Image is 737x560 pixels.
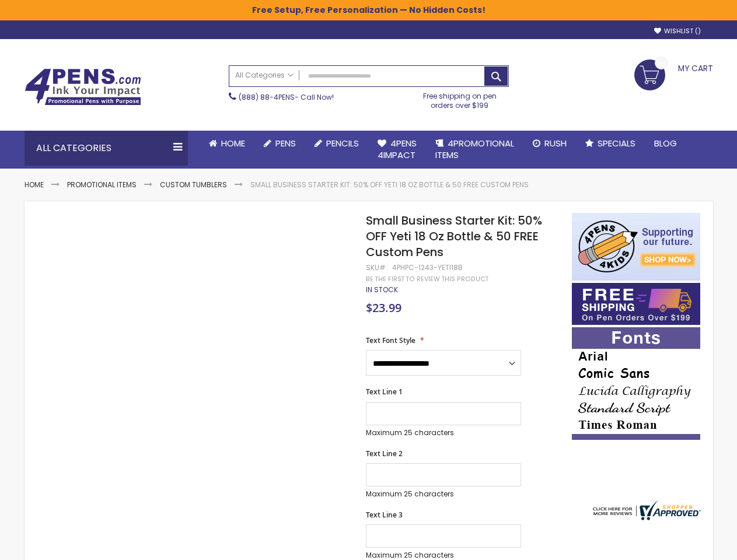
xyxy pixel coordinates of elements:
[654,137,677,149] span: Blog
[366,551,521,560] p: Maximum 25 characters
[590,513,701,523] a: 4pens.com certificate URL
[654,27,701,36] a: Wishlist
[411,87,509,110] div: Free shipping on pen orders over $199
[25,180,44,190] a: Home
[239,92,334,102] span: - Call Now!
[221,137,245,149] span: Home
[523,131,576,156] a: Rush
[544,137,567,149] span: Rush
[25,68,141,106] img: 4Pens Custom Pens and Promotional Products
[366,285,398,295] span: In stock
[366,428,521,437] p: Maximum 25 characters
[366,300,401,316] span: $23.99
[67,180,137,190] a: Promotional Items
[576,131,645,156] a: Specials
[366,285,398,295] div: Availability
[200,131,254,156] a: Home
[366,275,488,283] a: Be the first to review this product
[368,131,426,169] a: 4Pens4impact
[366,335,415,345] span: Text Font Style
[366,489,521,499] p: Maximum 25 characters
[366,510,403,520] span: Text Line 3
[235,71,294,80] span: All Categories
[254,131,305,156] a: Pens
[229,66,299,85] a: All Categories
[239,92,295,102] a: (888) 88-4PENS
[392,263,463,272] div: 4PHPC-1243-YETI18B
[250,180,529,190] li: Small Business Starter Kit: 50% OFF Yeti 18 Oz Bottle & 50 FREE Custom Pens
[645,131,686,156] a: Blog
[366,387,403,397] span: Text Line 1
[378,137,417,161] span: 4Pens 4impact
[366,449,403,459] span: Text Line 2
[275,137,296,149] span: Pens
[326,137,359,149] span: Pencils
[572,327,700,440] img: font-personalization-examples
[590,501,701,520] img: 4pens.com widget logo
[572,213,700,281] img: 4pens 4 kids
[572,283,700,325] img: Free shipping on orders over $199
[160,180,227,190] a: Custom Tumblers
[598,137,635,149] span: Specials
[426,131,523,169] a: 4PROMOTIONALITEMS
[305,131,368,156] a: Pencils
[366,212,542,260] span: Small Business Starter Kit: 50% OFF Yeti 18 Oz Bottle & 50 FREE Custom Pens
[25,131,188,166] div: All Categories
[435,137,514,161] span: 4PROMOTIONAL ITEMS
[366,262,387,272] strong: SKU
